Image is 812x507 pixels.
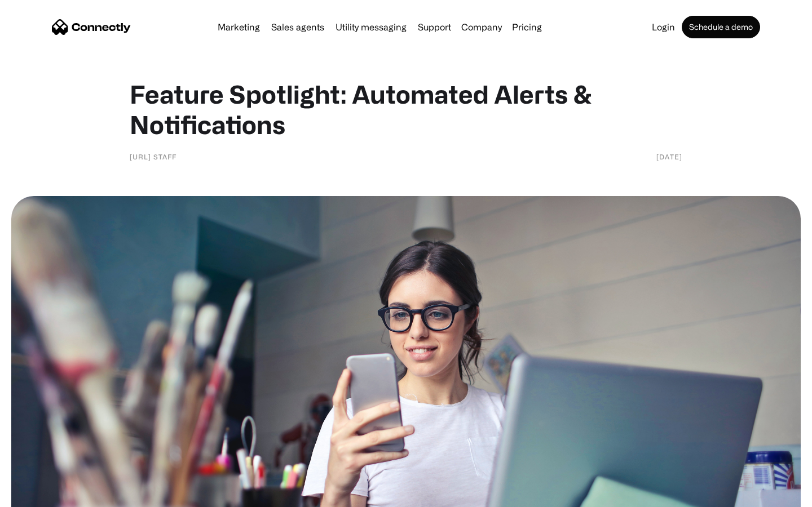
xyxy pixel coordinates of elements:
a: Support [413,23,456,32]
a: Sales agents [267,23,329,32]
a: Login [647,23,679,32]
div: Company [458,19,505,35]
aside: Language selected: English [11,487,68,503]
a: Marketing [213,23,264,32]
div: [DATE] [656,151,682,162]
div: [URL] staff [130,151,176,162]
a: Schedule a demo [682,16,760,38]
div: Company [461,19,502,35]
h1: Feature Spotlight: Automated Alerts & Notifications [130,79,682,140]
a: Utility messaging [331,23,411,32]
ul: Language list [23,487,68,503]
a: Pricing [507,23,546,32]
a: home [52,19,131,35]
